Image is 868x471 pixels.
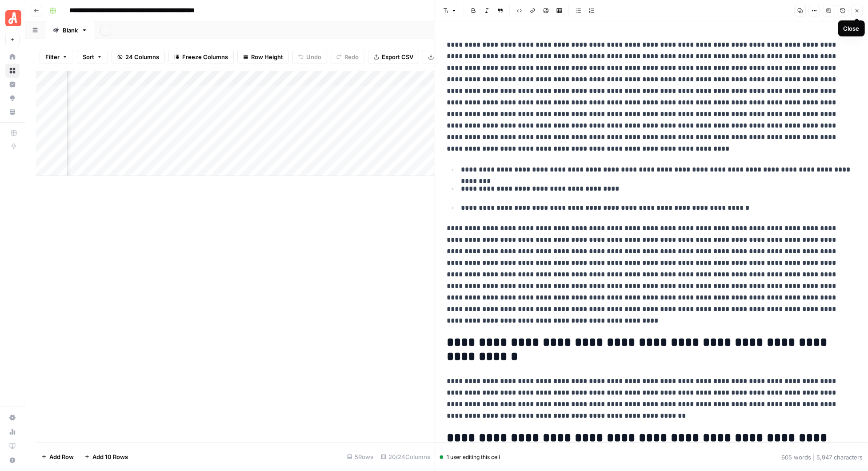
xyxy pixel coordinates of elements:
[77,50,108,64] button: Sort
[331,50,364,64] button: Redo
[5,77,20,92] a: Insights
[5,91,20,105] a: Opportunities
[377,450,434,464] div: 20/24 Columns
[5,439,20,453] a: Learning Hub
[79,450,133,464] button: Add 10 Rows
[844,24,860,33] div: Close
[292,50,327,64] button: Undo
[182,52,228,61] span: Freeze Columns
[36,450,79,464] button: Add Row
[440,453,500,461] div: 1 user editing this cell
[5,64,20,78] a: Browse
[382,52,413,61] span: Export CSV
[112,50,165,64] button: 24 Columns
[5,10,21,26] img: Angi Logo
[49,452,74,461] span: Add Row
[92,452,128,461] span: Add 10 Rows
[306,52,321,61] span: Undo
[5,105,20,119] a: Your Data
[45,21,95,39] a: Blank
[40,50,73,64] button: Filter
[368,50,419,64] button: Export CSV
[83,52,94,61] span: Sort
[5,425,20,439] a: Usage
[45,52,60,61] span: Filter
[344,450,377,464] div: 5 Rows
[63,26,78,35] div: Blank
[5,50,20,64] a: Home
[344,52,359,61] span: Redo
[237,50,289,64] button: Row Height
[251,52,283,61] span: Row Height
[168,50,234,64] button: Freeze Columns
[5,453,20,467] button: Help + Support
[125,52,159,61] span: 24 Columns
[5,411,20,425] a: Settings
[5,7,20,29] button: Workspace: Angi
[781,453,863,462] div: 605 words | 5,947 characters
